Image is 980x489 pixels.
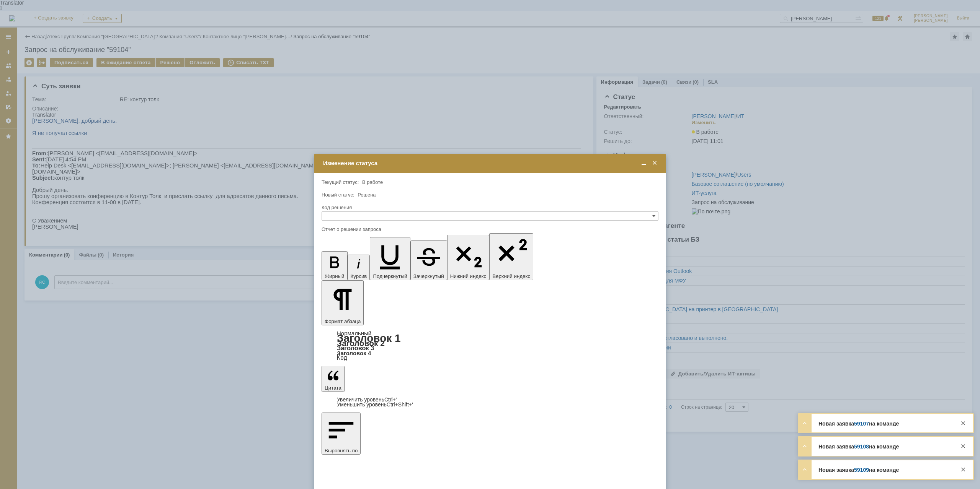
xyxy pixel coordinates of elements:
[3,3,112,9] div: Translator
[325,385,341,391] span: Цитата
[959,442,968,451] div: Закрыть
[325,273,345,279] span: Жирный
[348,255,370,280] button: Курсив
[800,442,809,451] div: Развернуть
[450,273,487,279] span: Нижний индекс
[322,251,348,280] button: Жирный
[322,179,359,185] label: Текущий статус:
[337,339,385,348] a: Заголовок 2
[370,237,410,280] button: Подчеркнутый
[337,332,401,344] a: Заголовок 1
[325,448,358,453] span: Выровнять по
[322,227,657,232] div: Отчет о решении запроса
[492,273,530,279] span: Верхний индекс
[818,421,899,427] strong: Новая заявка на команде
[800,465,809,474] div: Развернуть
[854,444,869,450] a: 59108
[322,280,364,325] button: Формат абзаца
[651,160,658,167] span: Закрыть
[362,179,383,185] span: В работе
[351,273,367,279] span: Курсив
[854,467,869,473] a: 59109
[322,413,361,455] button: Выровнять по
[384,396,397,403] span: Ctrl+'
[323,160,658,167] div: Изменение статуса
[358,192,376,198] span: Решена
[818,467,899,473] strong: Новая заявка на команде
[322,397,658,407] div: Цитата
[818,444,899,450] strong: Новая заявка на команде
[337,354,347,361] a: Код
[337,350,371,356] a: Заголовок 4
[447,235,490,280] button: Нижний индекс
[387,401,413,408] span: Ctrl+Shift+'
[322,205,657,210] div: Код решения
[800,419,809,428] div: Развернуть
[322,366,345,392] button: Цитата
[959,419,968,428] div: Закрыть
[959,465,968,474] div: Закрыть
[410,240,447,280] button: Зачеркнутый
[322,331,658,361] div: Формат абзаца
[337,344,374,351] a: Заголовок 3
[322,192,354,198] label: Новый статус:
[337,330,371,336] a: Нормальный
[489,233,533,280] button: Верхний индекс
[337,396,397,403] a: Increase
[413,273,444,279] span: Зачеркнутый
[337,401,413,408] a: Decrease
[325,318,361,324] span: Формат абзаца
[854,421,869,427] a: 59107
[373,273,407,279] span: Подчеркнутый
[640,160,648,167] span: Свернуть (Ctrl + M)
